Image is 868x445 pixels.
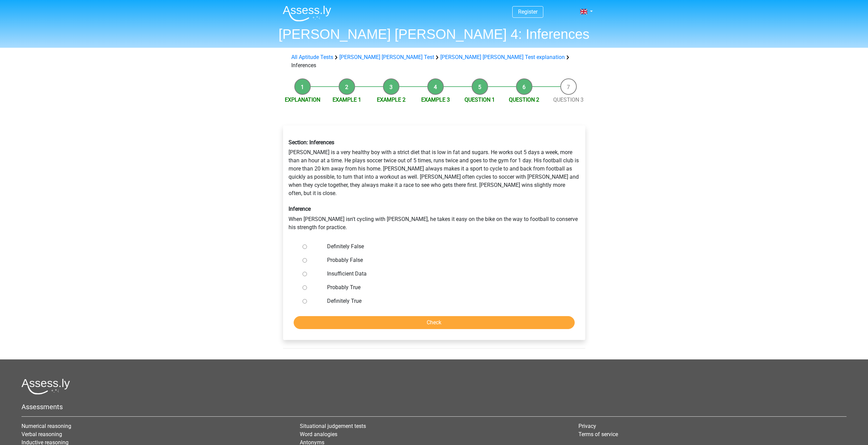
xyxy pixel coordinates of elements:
[509,97,539,103] a: Question 2
[289,206,580,212] h6: Inference
[291,54,333,60] a: All Aptitude Tests
[465,97,495,103] a: Question 1
[289,53,580,70] div: Inferences
[553,97,584,103] a: Question 3
[300,431,337,437] a: Word analogies
[327,270,563,278] label: Insufficient Data
[21,431,62,437] a: Verbal reasoning
[327,256,563,264] label: Probably False
[21,423,71,429] a: Numerical reasoning
[289,139,580,146] h6: Section: Inferences
[440,54,565,60] a: [PERSON_NAME] [PERSON_NAME] Test explanation
[285,97,320,103] a: Explanation
[377,97,406,103] a: Example 2
[578,423,596,429] a: Privacy
[421,97,450,103] a: Example 3
[21,379,70,395] img: Assessly logo
[294,316,575,329] input: Check
[339,54,434,60] a: [PERSON_NAME] [PERSON_NAME] Test
[283,134,585,237] div: [PERSON_NAME] is a very healthy boy with a strict diet that is low in fat and sugars. He works ou...
[327,283,563,292] label: Probably True
[518,9,538,15] a: Register
[327,242,563,251] label: Definitely False
[578,431,618,437] a: Terms of service
[300,423,366,429] a: Situational judgement tests
[283,5,331,21] img: Assessly
[277,26,591,42] h1: [PERSON_NAME] [PERSON_NAME] 4: Inferences
[333,97,361,103] a: Example 1
[21,403,847,411] h5: Assessments
[327,297,563,305] label: Definitely True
